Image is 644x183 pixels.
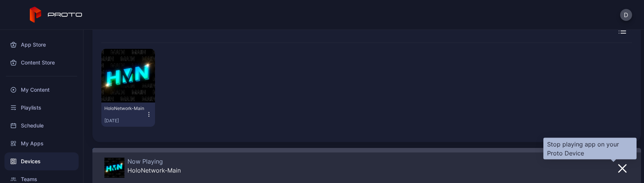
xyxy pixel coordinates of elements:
[4,81,79,99] a: My Content
[127,167,181,174] div: HoloNetwork-Main
[104,105,145,111] div: HoloNetwork-Main
[547,140,633,158] div: Stop playing app on your Proto Device
[104,118,146,124] div: [DATE]
[4,117,79,135] a: Schedule
[620,9,632,21] button: D
[4,99,79,117] a: Playlists
[127,158,181,165] div: Now Playing
[4,54,79,72] a: Content Store
[104,105,152,124] button: HoloNetwork-Main[DATE]
[4,152,79,170] a: Devices
[4,36,79,54] a: App Store
[4,135,79,152] a: My Apps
